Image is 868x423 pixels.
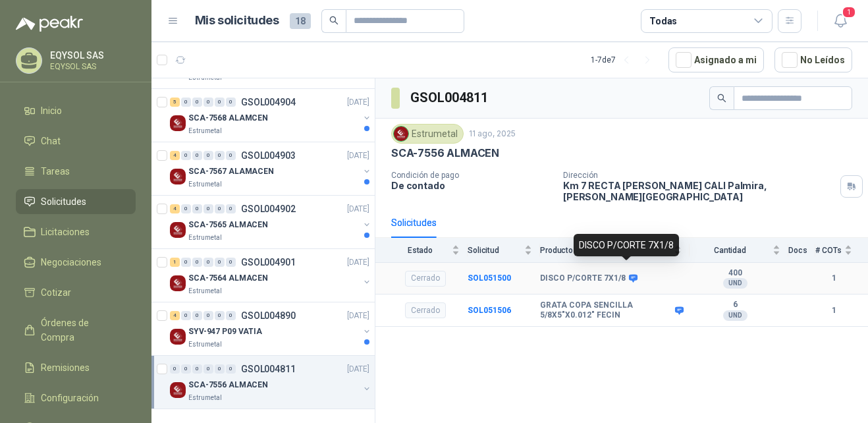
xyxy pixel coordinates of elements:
span: Inicio [41,103,62,118]
th: Docs [788,238,815,262]
p: EQYSOL SAS [50,51,132,60]
div: 0 [215,311,225,320]
b: 1 [815,304,852,317]
span: search [717,94,726,103]
p: Estrumetal [188,233,222,243]
a: 4 0 0 0 0 0 GSOL004902[DATE] Company LogoSCA-7565 ALMACENEstrumetal [170,201,372,243]
div: 1 [170,258,180,267]
a: 5 0 0 0 0 0 GSOL004904[DATE] Company LogoSCA-7568 ALAMCENEstrumetal [170,94,372,136]
div: 0 [215,204,225,213]
a: SOL051500 [468,273,511,283]
div: Solicitudes [391,215,437,230]
p: SCA-7565 ALMACEN [188,219,268,231]
a: Configuración [16,385,136,410]
p: Dirección [563,171,835,180]
p: Estrumetal [188,286,222,296]
div: 0 [203,364,213,374]
div: 0 [181,258,191,267]
div: 0 [192,151,202,160]
img: Company Logo [170,329,186,345]
a: Negociaciones [16,250,136,275]
span: Licitaciones [41,225,90,239]
p: SCA-7564 ALMACEN [188,272,268,285]
div: 4 [170,311,180,320]
p: GSOL004904 [241,98,296,107]
th: Producto [540,238,690,262]
a: 4 0 0 0 0 0 GSOL004903[DATE] Company LogoSCA-7567 ALAMACENEstrumetal [170,148,372,190]
th: # COTs [815,238,868,262]
div: Estrumetal [391,124,464,144]
div: Todas [649,14,677,28]
span: Estado [391,246,449,255]
div: 0 [192,258,202,267]
a: Chat [16,128,136,154]
div: 0 [181,364,191,374]
p: SCA-7556 ALMACEN [188,379,268,391]
a: Órdenes de Compra [16,310,136,350]
div: 0 [192,311,202,320]
b: 400 [690,268,780,279]
div: DISCO P/CORTE 7X1/8 [574,234,679,256]
div: 4 [170,151,180,160]
button: No Leídos [774,47,852,72]
p: De contado [391,180,553,191]
div: 0 [181,98,191,107]
p: Condición de pago [391,171,553,180]
div: Cerrado [405,271,446,287]
span: 1 [842,6,856,18]
a: 0 0 0 0 0 0 GSOL004811[DATE] Company LogoSCA-7556 ALMACENEstrumetal [170,361,372,403]
div: 1 - 7 de 7 [591,49,658,70]
img: Company Logo [170,275,186,291]
div: 0 [192,98,202,107]
div: 0 [215,258,225,267]
div: 5 [170,98,180,107]
span: Cotizar [41,285,71,300]
div: 0 [226,364,236,374]
p: SCA-7556 ALMACEN [391,146,499,160]
b: GRATA COPA SENCILLA 5/8X5"X0.012" FECIN [540,300,672,321]
p: Km 7 RECTA [PERSON_NAME] CALI Palmira , [PERSON_NAME][GEOGRAPHIC_DATA] [563,180,835,202]
div: 0 [203,98,213,107]
div: 0 [215,364,225,374]
a: SOL051506 [468,306,511,315]
button: 1 [828,9,852,33]
span: Órdenes de Compra [41,316,123,345]
span: Tareas [41,164,70,179]
a: 1 0 0 0 0 0 GSOL004901[DATE] Company LogoSCA-7564 ALMACENEstrumetal [170,254,372,296]
span: Chat [41,134,61,148]
p: SCA-7567 ALAMACEN [188,165,274,178]
div: 0 [203,151,213,160]
p: SYV-947 P09 VATIA [188,325,262,338]
div: 0 [215,98,225,107]
div: 0 [203,258,213,267]
th: Solicitud [468,238,540,262]
p: EQYSOL SAS [50,63,132,70]
p: [DATE] [347,96,369,109]
th: Cantidad [690,238,788,262]
img: Company Logo [170,382,186,398]
button: Asignado a mi [668,47,764,72]
div: 0 [226,311,236,320]
div: 0 [226,204,236,213]
div: 0 [226,151,236,160]
span: 18 [290,13,311,29]
th: Estado [375,238,468,262]
div: 0 [170,364,180,374]
div: Cerrado [405,302,446,318]
span: Cantidad [690,246,770,255]
span: Configuración [41,391,99,405]
span: Solicitud [468,246,522,255]
div: 0 [203,311,213,320]
div: 0 [192,364,202,374]
p: Estrumetal [188,339,222,350]
img: Company Logo [170,115,186,131]
span: # COTs [815,246,842,255]
span: Negociaciones [41,255,101,269]
a: Solicitudes [16,189,136,214]
div: 0 [226,258,236,267]
p: GSOL004890 [241,311,296,320]
div: UND [723,278,747,289]
p: [DATE] [347,310,369,322]
span: search [329,16,339,25]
